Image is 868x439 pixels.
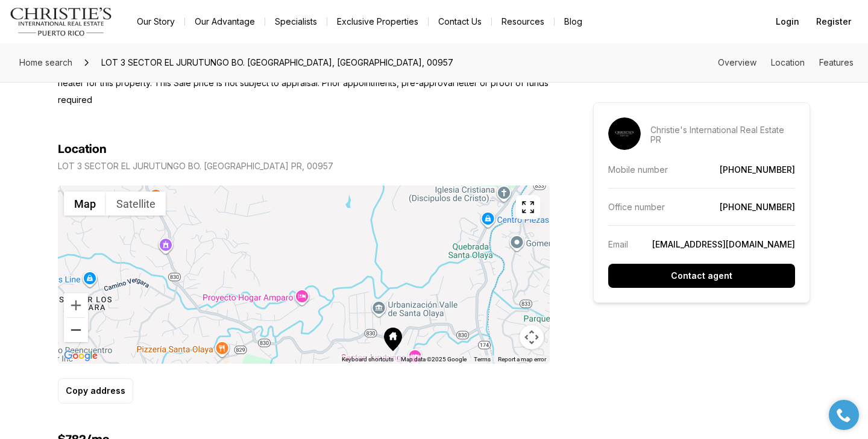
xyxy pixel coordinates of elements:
button: Show satellite imagery [106,191,166,216]
button: Login [769,10,807,34]
a: Home search [14,53,77,72]
button: Zoom out [64,318,88,342]
a: Terms (opens in new tab) [474,356,491,363]
p: Email [608,239,628,249]
a: [EMAIL_ADDRESS][DOMAIN_NAME] [652,239,795,249]
p: Mobile number [608,164,668,175]
p: Copy address [66,386,125,396]
button: Zoom in [64,293,88,317]
a: Skip to: Features [819,57,854,67]
a: Our Story [127,13,184,30]
img: Google [61,348,101,364]
a: Our Advantage [185,13,265,30]
button: Show street map [64,191,106,216]
a: Specialists [265,13,327,30]
a: Skip to: Overview [718,57,756,67]
span: LOT 3 SECTOR EL JURUTUNGO BO. [GEOGRAPHIC_DATA], [GEOGRAPHIC_DATA], 00957 [96,53,458,72]
a: Report a map error [498,356,546,363]
a: Skip to: Location [771,57,805,67]
a: [PHONE_NUMBER] [720,164,795,175]
a: Exclusive Properties [327,13,428,30]
span: Home search [19,57,72,67]
button: Keyboard shortcuts [342,355,394,364]
span: Login [776,17,799,26]
button: Register [809,10,858,34]
button: Map camera controls [520,325,544,349]
nav: Page section menu [718,58,854,67]
a: Open this area in Google Maps (opens a new window) [61,348,101,364]
button: Contact agent [608,264,795,288]
a: Resources [492,13,554,30]
p: LOT 3 SECTOR EL JURUTUNGO BO. [GEOGRAPHIC_DATA] PR, 00957 [58,161,333,171]
span: Map data ©2025 Google [401,356,467,363]
p: Christie's International Real Estate PR [650,125,795,145]
img: logo [10,7,113,36]
a: [PHONE_NUMBER] [720,202,795,212]
button: Contact Us [429,13,491,30]
h4: Location [58,142,107,157]
button: Copy address [58,378,133,403]
a: Blog [555,13,592,30]
p: Office number [608,202,665,212]
p: Contact agent [671,271,732,281]
span: Register [816,17,851,26]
